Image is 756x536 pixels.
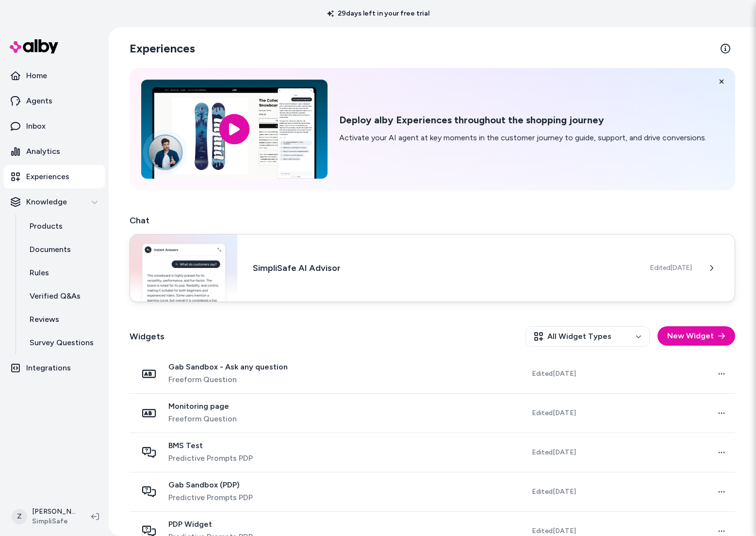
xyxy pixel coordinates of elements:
[526,326,650,347] button: All Widget Types
[168,413,237,425] span: Freeform Question
[130,330,164,343] h2: Widgets
[253,261,635,275] h3: SimpliSafe AI Advisor
[532,526,576,536] span: Edited [DATE]
[26,70,47,82] p: Home
[26,362,71,374] p: Integrations
[30,337,94,349] p: Survey Questions
[168,374,288,385] span: Freeform Question
[650,263,692,273] span: Edited [DATE]
[4,140,105,163] a: Analytics
[26,146,60,157] p: Analytics
[168,480,253,490] span: Gab Sandbox (PDP)
[20,261,105,285] a: Rules
[168,492,253,503] span: Predictive Prompts PDP
[130,234,237,301] img: Chat widget
[20,215,105,238] a: Products
[339,114,707,126] h2: Deploy alby Experiences throughout the shopping journey
[30,267,49,279] p: Rules
[168,452,253,464] span: Predictive Prompts PDP
[168,402,237,411] span: Monitoring page
[4,190,105,214] button: Knowledge
[32,507,76,517] p: [PERSON_NAME]
[30,290,81,302] p: Verified Q&As
[4,165,105,188] a: Experiences
[10,39,58,53] img: alby Logo
[168,441,253,451] span: BMS Test
[130,41,195,56] h2: Experiences
[30,314,59,325] p: Reviews
[26,171,69,183] p: Experiences
[657,326,735,346] button: New Widget
[532,487,576,497] span: Edited [DATE]
[4,356,105,380] a: Integrations
[339,132,707,144] p: Activate your AI agent at key moments in the customer journey to guide, support, and drive conver...
[30,244,71,255] p: Documents
[4,115,105,138] a: Inbox
[6,501,83,532] button: Z[PERSON_NAME]SimpliSafe
[532,369,576,379] span: Edited [DATE]
[26,95,52,107] p: Agents
[4,64,105,87] a: Home
[321,9,435,18] p: 29 days left in your free trial
[30,220,63,232] p: Products
[168,362,288,372] span: Gab Sandbox - Ask any question
[26,120,46,132] p: Inbox
[20,238,105,261] a: Documents
[130,235,735,303] a: Chat widgetSimpliSafe AI AdvisorEdited[DATE]
[130,214,735,227] h2: Chat
[32,517,76,526] span: SimpliSafe
[12,509,27,524] span: Z
[532,408,576,418] span: Edited [DATE]
[532,448,576,457] span: Edited [DATE]
[20,285,105,308] a: Verified Q&As
[20,308,105,331] a: Reviews
[26,196,67,208] p: Knowledge
[4,89,105,113] a: Agents
[20,331,105,354] a: Survey Questions
[168,519,253,529] span: PDP Widget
